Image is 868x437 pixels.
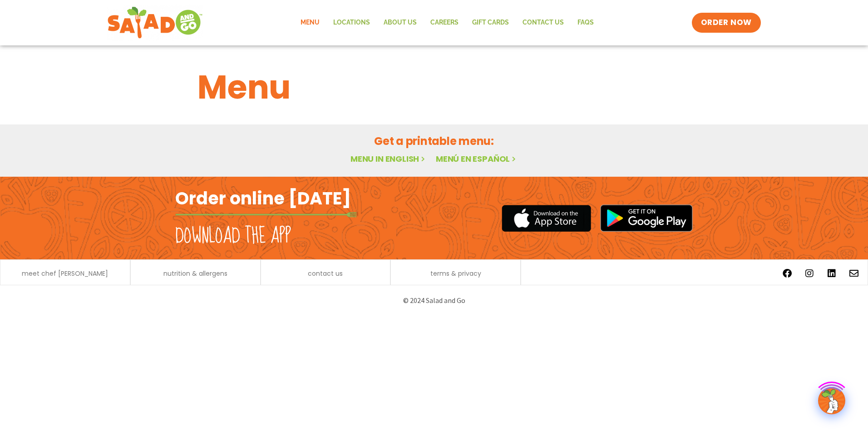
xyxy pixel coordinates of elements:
[107,5,203,41] img: new-SAG-logo-768×292
[175,212,357,217] img: fork
[163,270,227,277] a: nutrition & allergens
[294,12,601,33] nav: Menu
[424,12,465,33] a: Careers
[701,17,752,28] span: ORDER NOW
[465,12,516,33] a: GIFT CARDS
[377,12,424,33] a: About Us
[430,270,481,277] a: terms & privacy
[436,153,518,164] a: Menú en español
[180,294,688,307] p: © 2024 Salad and Go
[692,13,761,33] a: ORDER NOW
[571,12,601,33] a: FAQs
[294,12,326,33] a: Menu
[308,270,343,277] a: contact us
[22,270,108,277] a: meet chef [PERSON_NAME]
[197,133,671,149] h2: Get a printable menu:
[326,12,377,33] a: Locations
[175,187,351,209] h2: Order online [DATE]
[502,204,591,233] img: appstore
[600,204,693,232] img: google_play
[516,12,571,33] a: Contact Us
[350,153,427,164] a: Menu in English
[197,63,671,112] h1: Menu
[175,223,291,249] h2: Download the app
